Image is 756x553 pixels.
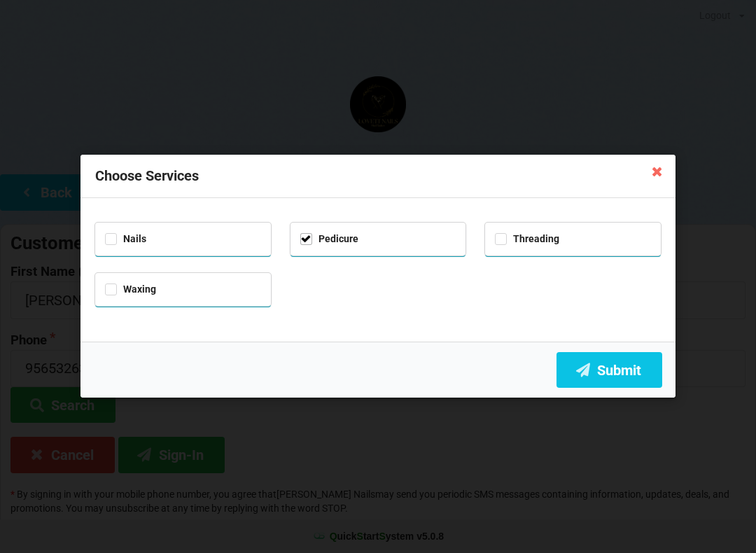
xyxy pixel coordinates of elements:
button: Submit [556,352,662,388]
div: Choose Services [80,155,675,198]
label: Pedicure [300,233,358,245]
label: Nails [105,233,146,245]
label: Threading [495,233,559,245]
label: Waxing [105,283,156,295]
